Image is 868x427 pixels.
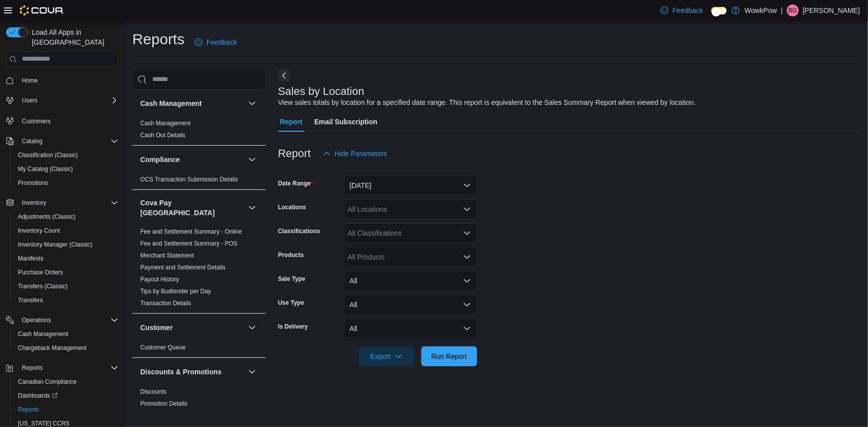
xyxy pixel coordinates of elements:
a: Inventory Count [14,225,64,237]
button: Inventory Manager (Classic) [10,238,122,252]
a: My Catalog (Classic) [14,163,77,175]
div: Customer [132,342,266,357]
span: Cash Management [18,330,68,338]
button: Cash Management [140,98,244,108]
div: Cash Management [132,117,266,145]
h3: Cash Management [140,98,202,108]
a: Cash Management [140,120,191,127]
span: Home [18,74,118,86]
span: Inventory Count [18,227,60,235]
button: Hide Parameters [319,144,391,164]
button: Compliance [140,155,244,165]
label: Products [278,251,304,259]
a: Promotions [14,177,52,189]
span: Inventory Manager (Classic) [18,241,93,249]
a: Cash Out Details [140,132,186,139]
img: Cova [20,5,64,15]
h3: Sales by Location [278,85,365,97]
a: Canadian Compliance [14,376,81,388]
span: Cash Management [14,328,118,340]
div: Discounts & Promotions [132,386,266,426]
button: Users [18,94,41,106]
button: Open list of options [463,205,471,213]
button: Cash Management [246,97,258,109]
button: Discounts & Promotions [140,367,244,377]
span: Canadian Compliance [18,378,77,386]
span: BG [788,4,797,16]
a: Transfers [14,294,47,306]
button: Customer [246,322,258,334]
a: OCS Transaction Submission Details [140,176,238,183]
span: Classification (Classic) [14,149,118,161]
span: My Catalog (Classic) [14,163,118,175]
button: Operations [18,314,55,326]
span: Fee and Settlement Summary - POS [140,240,237,248]
label: Use Type [278,299,304,307]
a: Chargeback Management [14,342,91,354]
button: Catalog [2,134,122,148]
button: Compliance [246,154,258,166]
span: Cash Out Details [140,131,186,139]
span: OCS Transaction Submission Details [140,175,238,183]
a: Customer Queue [140,344,186,351]
span: Report [280,112,302,132]
span: Transaction Details [140,299,191,307]
a: Dashboards [10,389,122,403]
span: Export [365,346,408,366]
button: Promotions [10,176,122,190]
button: Reports [2,361,122,375]
button: Cash Management [10,327,122,341]
div: View sales totals by location for a specified date range. This report is equivalent to the Sales ... [278,97,696,108]
span: Reports [14,404,118,416]
a: Fee and Settlement Summary - POS [140,240,237,247]
span: Feedback [206,37,237,47]
button: Open list of options [463,229,471,237]
button: Reports [18,362,47,374]
span: Transfers (Classic) [18,282,68,290]
span: Run Report [431,351,467,361]
span: Reports [18,406,39,414]
span: Inventory Manager (Classic) [14,239,118,251]
span: Transfers (Classic) [14,280,118,292]
span: Dashboards [14,390,118,402]
div: Compliance [132,173,266,189]
span: Reports [18,362,118,374]
span: Promotion Details [140,400,188,408]
button: Inventory Count [10,224,122,238]
button: All [344,271,477,291]
button: Cova Pay [GEOGRAPHIC_DATA] [246,202,258,214]
button: All [344,319,477,339]
a: Merchant Statement [140,252,194,259]
span: Dashboards [18,392,58,400]
button: Users [2,93,122,107]
button: All [344,295,477,315]
button: Classification (Classic) [10,148,122,162]
h3: Discounts & Promotions [140,367,221,377]
span: Catalog [18,135,118,147]
span: Payment and Settlement Details [140,263,225,271]
span: Purchase Orders [14,266,118,278]
span: Purchase Orders [18,268,63,276]
a: Purchase Orders [14,266,67,278]
button: Catalog [18,135,46,147]
span: Inventory [18,197,118,209]
button: [DATE] [344,175,477,195]
button: Next [278,70,290,82]
label: Date Range [278,179,313,187]
button: Cova Pay [GEOGRAPHIC_DATA] [140,198,244,218]
span: Payout History [140,275,179,283]
a: Payment and Settlement Details [140,264,225,271]
h1: Reports [132,29,185,49]
span: Chargeback Management [18,344,87,352]
a: Manifests [14,253,47,264]
button: Discounts & Promotions [246,366,258,378]
a: Home [18,75,42,86]
span: Operations [18,314,118,326]
span: Email Subscription [314,112,378,132]
span: Customer Queue [140,343,186,351]
a: Dashboards [14,390,62,402]
span: Inventory Count [14,225,118,237]
span: Inventory [22,199,46,207]
span: Transfers [18,296,43,304]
